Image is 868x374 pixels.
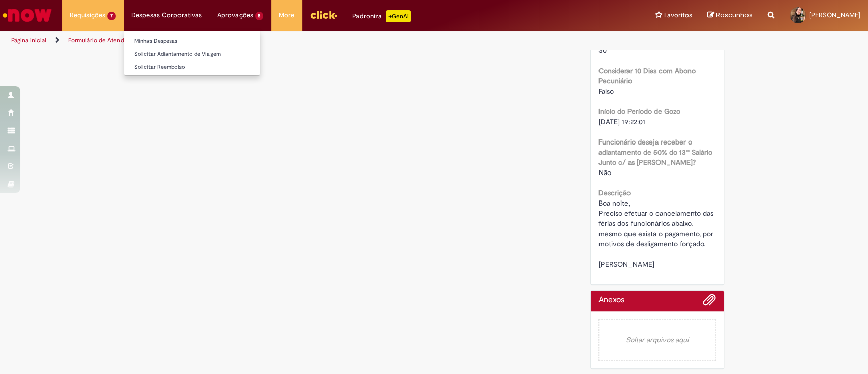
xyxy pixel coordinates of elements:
div: Padroniza [352,10,411,22]
ul: Trilhas de página [8,31,571,50]
span: Requisições [70,10,105,20]
b: Descrição [598,188,631,197]
span: [PERSON_NAME] [809,11,860,19]
b: Considerar 10 Dias com Abono Pecuniário [598,66,696,85]
b: Início do Período de Gozo [598,107,680,116]
a: Solicitar Adiantamento de Viagem [124,49,260,60]
b: Funcionário deseja receber o adiantamento de 50% do 13º Salário Junto c/ as [PERSON_NAME]? [598,137,712,167]
a: Solicitar Reembolso [124,62,260,73]
span: Não [598,168,611,177]
span: Despesas Corporativas [131,10,202,20]
span: Favoritos [664,10,692,20]
p: +GenAi [386,10,411,22]
span: 30 [598,46,607,55]
ul: Despesas Corporativas [124,31,260,76]
button: Adicionar anexos [703,293,716,311]
span: Falso [598,87,614,96]
a: Rascunhos [707,11,753,20]
img: ServiceNow [1,5,53,25]
span: 7 [107,12,116,20]
span: 8 [255,12,264,20]
em: Soltar arquivos aqui [598,319,716,361]
a: Página inicial [11,36,46,44]
span: Aprovações [217,10,253,20]
a: Minhas Despesas [124,36,260,47]
span: Rascunhos [716,10,753,20]
h2: Anexos [598,296,624,305]
span: [DATE] 19:22:01 [598,117,645,126]
a: Formulário de Atendimento [68,36,143,44]
span: Boa noite, Preciso efetuar o cancelamento das férias dos funcionários abaixo, mesmo que exista o ... [598,198,715,269]
img: click_logo_yellow_360x200.png [310,7,337,22]
span: More [279,10,294,20]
